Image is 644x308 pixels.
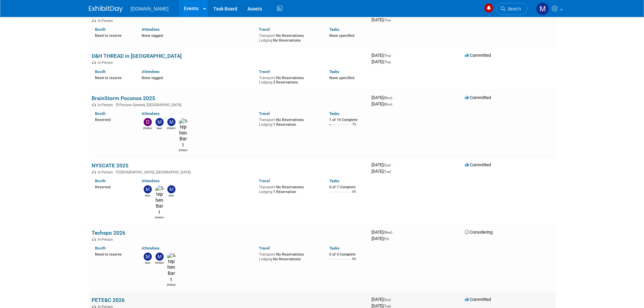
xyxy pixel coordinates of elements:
a: Travel [259,69,270,74]
span: In-Person [98,237,115,242]
span: Committed [465,297,491,302]
img: In-Person Event [92,19,96,22]
span: None specified [329,33,354,38]
span: (Thu) [383,54,391,57]
div: No Reservations 1 Reservation [259,184,319,194]
span: Transport: [259,252,276,257]
span: [DATE] [372,17,391,22]
div: Matthew Levin [155,261,164,265]
span: (Wed) [383,231,392,234]
span: In-Person [98,19,115,23]
span: [DATE] [372,95,394,100]
span: [DATE] [372,162,393,167]
span: None specified [329,76,354,80]
span: (Tue) [383,170,391,173]
div: None tagged [142,32,254,38]
img: Damien Dimino [144,118,152,126]
span: (Thu) [383,18,391,22]
div: No Reservations No Reservations [259,251,319,261]
span: - [392,162,393,167]
div: Pocono Summit, [GEOGRAPHIC_DATA] [92,102,366,107]
div: Mark Triftshauser [167,193,175,197]
span: Committed [465,95,491,100]
span: Committed [465,162,491,167]
span: (Mon) [383,96,392,100]
a: Tasks [329,27,339,32]
a: Tasks [329,246,339,251]
span: [DATE] [372,297,393,302]
a: PETE&C 2026 [92,297,125,303]
div: Reserved [95,184,132,190]
span: Transport: [259,118,276,122]
div: Need to reserve [95,32,132,38]
div: [GEOGRAPHIC_DATA], [GEOGRAPHIC_DATA] [92,169,366,174]
div: No Reservations 1 Reservation [259,116,319,127]
span: Lodging: [259,122,273,127]
span: [DATE] [372,169,391,174]
span: [DATE] [372,236,389,241]
span: [DATE] [372,230,394,235]
img: Stephen Bart [179,118,187,148]
div: 0 of 4 Complete [329,252,366,257]
img: Mark Menzella [144,253,152,261]
a: Booth [95,111,105,116]
span: Lodging: [259,80,273,85]
img: In-Person Event [92,61,96,64]
img: Mark Menzella [536,2,549,15]
span: In-Person [98,61,115,65]
div: Need to reserve [95,74,132,80]
div: 0 of 7 Complete [329,185,366,190]
div: No Reservations No Reservations [259,32,319,43]
img: Matthew Levin [156,253,164,261]
img: In-Person Event [92,305,96,308]
div: 1 of 14 Complete [329,118,366,122]
img: In-Person Event [92,170,96,173]
span: (Mon) [383,102,392,106]
img: Stephen Bart [155,185,164,215]
a: Tasks [329,179,339,183]
a: BrainStorm Poconos 2025 [92,95,155,101]
span: In-Person [98,170,115,174]
a: Booth [95,69,105,74]
span: - [393,230,394,235]
span: [DATE] [372,59,391,64]
a: Travel [259,246,270,251]
img: Mark Menzella [144,185,152,193]
span: In-Person [98,103,115,107]
a: NYSCATE 2025 [92,162,128,169]
div: Mark Menzella [155,126,164,130]
img: ExhibitDay [89,6,123,13]
a: Attendees [142,27,160,32]
img: Matthew Levin [167,118,175,126]
span: Lodging: [259,190,273,194]
td: 0% [352,190,356,199]
span: Lodging: [259,257,273,261]
a: Attendees [142,246,160,251]
span: (Sun) [383,163,391,167]
span: (Sun) [383,298,391,302]
div: No Reservations 3 Reservations [259,74,319,85]
a: D&H THREAD in [GEOGRAPHIC_DATA] [92,53,182,59]
div: Reserved [95,116,132,122]
td: 0% [352,257,356,266]
a: Search [496,3,527,15]
div: Damien Dimino [143,126,152,130]
span: Committed [465,53,491,58]
div: Stephen Bart [155,215,164,219]
div: Mark Menzella [143,261,152,265]
img: Mark Menzella [156,118,164,126]
a: Techspo 2026 [92,230,125,236]
span: - [392,53,393,58]
a: Tasks [329,111,339,116]
td: 7% [352,123,356,132]
span: [DATE] [372,101,392,106]
span: [DOMAIN_NAME] [131,6,169,11]
div: Need to reserve [95,251,132,257]
a: Attendees [142,111,160,116]
a: Travel [259,179,270,183]
img: Stephen Bart [167,253,175,283]
span: Transport: [259,33,276,38]
a: Booth [95,246,105,251]
span: (Tue) [383,304,391,308]
a: Booth [95,27,105,32]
